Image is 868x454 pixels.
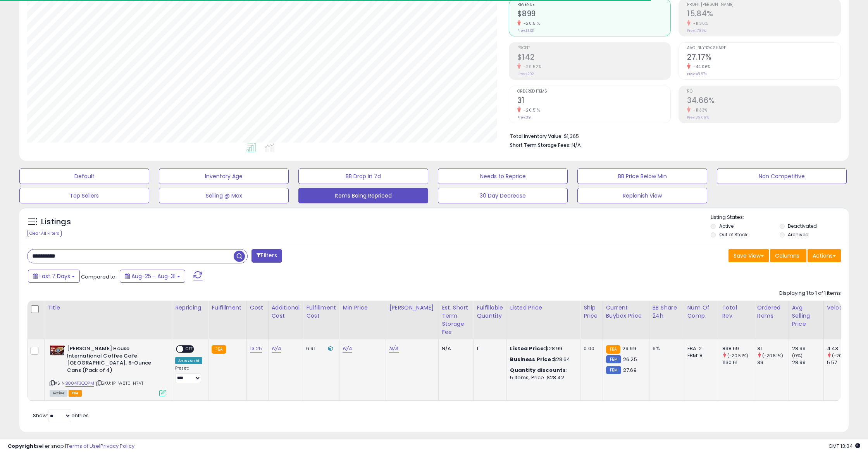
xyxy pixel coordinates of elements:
small: Prev: $1,131 [517,28,534,33]
div: Fulfillable Quantity [477,304,503,320]
span: 26.25 [623,356,637,363]
div: 0.00 [584,345,596,352]
div: Current Buybox Price [606,304,646,320]
a: 13.25 [250,345,262,353]
h2: $142 [517,53,671,63]
div: Title [48,304,169,312]
b: Quantity discounts [510,366,566,374]
button: Save View [728,249,769,262]
button: BB Drop in 7d [298,169,428,184]
b: Listed Price: [510,345,545,352]
span: ROI [687,89,840,94]
small: Prev: $202 [517,72,534,76]
a: Privacy Policy [100,442,134,450]
span: Columns [775,252,799,260]
h5: Listings [41,217,71,227]
span: Show: entries [33,412,89,419]
span: Aug-25 - Aug-31 [131,272,176,280]
div: 6.91 [306,345,333,352]
a: N/A [343,345,352,353]
div: Amazon AI [175,357,202,364]
small: (-20.51%) [727,353,748,359]
button: Filters [251,249,282,263]
small: -20.51% [521,107,540,113]
small: -29.52% [521,64,542,70]
small: Prev: 39 [517,115,531,120]
div: Avg Selling Price [792,304,820,328]
div: Velocity [827,304,855,312]
button: Aug-25 - Aug-31 [120,270,185,283]
div: $28.99 [510,345,574,352]
button: Inventory Age [159,169,289,184]
img: 51MtqWGUlOL._SL40_.jpg [50,345,65,356]
a: N/A [272,345,281,353]
h2: 15.84% [687,9,840,20]
div: Min Price [343,304,382,312]
div: 28.99 [792,345,823,352]
div: 5.57 [827,359,858,366]
span: OFF [183,346,196,353]
button: Last 7 Days [28,270,80,283]
button: Items Being Repriced [298,188,428,203]
small: (0%) [792,353,803,359]
div: Repricing [175,304,205,312]
small: Prev: 48.57% [687,72,707,76]
button: Top Sellers [19,188,149,203]
span: Revenue [517,3,671,7]
div: BB Share 24h. [653,304,681,320]
div: Clear All Filters [27,230,62,237]
span: 27.69 [623,366,637,374]
div: FBA: 2 [687,345,713,352]
small: (-20.47%) [832,353,854,359]
b: Short Term Storage Fees: [510,142,570,148]
small: (-20.51%) [762,353,783,359]
button: Needs to Reprice [438,169,568,184]
div: 39 [757,359,789,366]
div: Displaying 1 to 1 of 1 items [779,290,841,297]
div: 1130.61 [722,359,754,366]
div: 31 [757,345,789,352]
span: All listings currently available for purchase on Amazon [50,390,67,397]
li: $1,365 [510,131,835,140]
span: 29.99 [622,345,636,352]
a: B004T3QQPM [65,380,94,387]
div: Ordered Items [757,304,785,320]
div: $28.64 [510,356,574,363]
button: Selling @ Max [159,188,289,203]
div: Cost [250,304,265,312]
label: Active [719,223,734,229]
h2: 34.66% [687,96,840,107]
div: 5 Items, Price: $28.42 [510,374,574,381]
strong: Copyright [8,442,36,450]
div: seller snap | | [8,443,134,450]
small: Prev: 39.09% [687,115,709,120]
span: Compared to: [81,273,117,280]
span: Profit [PERSON_NAME] [687,3,840,7]
button: Non Competitive [717,169,847,184]
span: | SKU: 1P-W8T0-H7VT [95,380,143,386]
div: 1 [477,345,501,352]
span: Last 7 Days [40,272,70,280]
div: 6% [653,345,678,352]
span: FBA [69,390,82,397]
div: Est. Short Term Storage Fee [442,304,470,336]
a: Terms of Use [66,442,99,450]
div: Num of Comp. [687,304,716,320]
button: Actions [808,249,841,262]
h2: 31 [517,96,671,107]
small: FBM [606,366,621,374]
div: 28.99 [792,359,823,366]
div: [PERSON_NAME] [389,304,435,312]
label: Out of Stock [719,231,747,238]
button: 30 Day Decrease [438,188,568,203]
span: Ordered Items [517,89,671,94]
button: Columns [770,249,806,262]
small: -20.51% [521,21,540,26]
div: Listed Price [510,304,577,312]
a: N/A [389,345,398,353]
div: ASIN: [50,345,166,396]
div: Ship Price [584,304,599,320]
div: 898.69 [722,345,754,352]
span: 2025-09-8 13:04 GMT [828,442,860,450]
div: Fulfillment Cost [306,304,336,320]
